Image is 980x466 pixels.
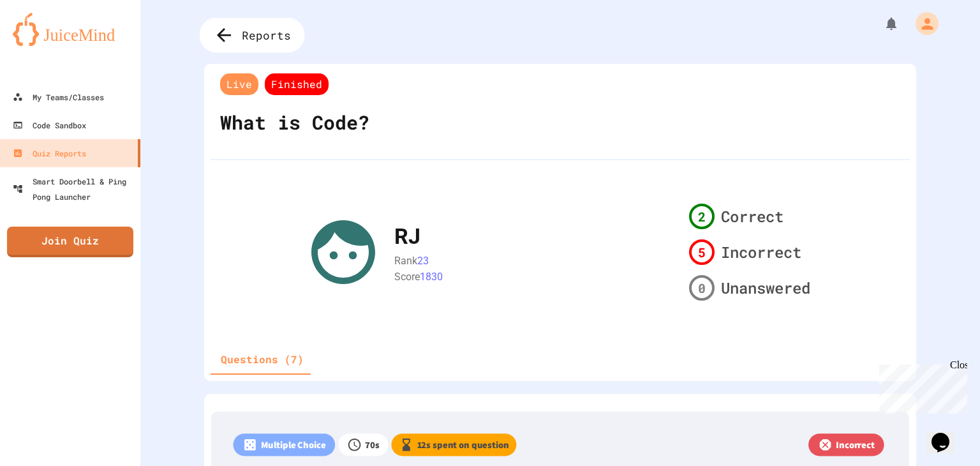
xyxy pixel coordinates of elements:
p: Incorrect [836,438,875,452]
span: Score [394,270,420,282]
div: My Teams/Classes [13,89,104,105]
span: Finished [265,73,329,95]
div: What is Code? [217,98,373,146]
span: Reports [242,27,291,43]
button: Questions (7) [211,344,314,375]
a: Join Quiz [7,227,133,257]
div: 0 [689,275,715,301]
div: 2 [689,204,715,229]
span: Correct [721,205,783,228]
iframe: chat widget [874,359,967,414]
div: Quiz Reports [13,146,86,161]
span: Unanswered [721,276,810,299]
div: My Account [902,9,942,38]
div: 5 [689,239,715,265]
img: logo-orange.svg [13,13,128,46]
iframe: chat widget [926,415,967,453]
span: Live [220,73,258,95]
p: Multiple Choice [261,438,326,452]
span: Rank [394,255,417,267]
p: 70 s [365,438,380,452]
div: RJ [394,220,420,253]
span: 23 [417,255,429,267]
div: My Notifications [860,13,902,34]
span: Incorrect [721,241,801,264]
p: 12 s spent on question [417,438,509,452]
div: Code Sandbox [13,117,86,133]
div: Chat with us now!Close [5,5,88,81]
div: Smart Doorbell & Ping Pong Launcher [13,174,135,204]
span: 1830 [420,270,443,282]
div: basic tabs example [211,344,314,375]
